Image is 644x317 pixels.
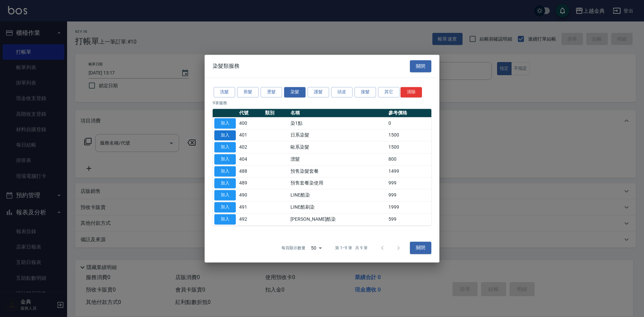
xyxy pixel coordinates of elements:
td: 800 [387,153,431,165]
p: 每頁顯示數量 [281,245,306,251]
td: 1500 [387,129,431,141]
button: 加入 [214,202,236,212]
button: 剪髮 [237,87,259,97]
button: 護髮 [308,87,329,97]
td: 日系染髮 [289,129,387,141]
td: 491 [237,201,263,213]
p: 9 筆服務 [213,100,431,106]
td: 490 [237,189,263,201]
button: 加入 [214,118,236,128]
button: 頭皮 [331,87,353,97]
td: 404 [237,153,263,165]
td: 402 [237,141,263,153]
td: 999 [387,177,431,189]
td: 1499 [387,165,431,177]
button: 加入 [214,154,236,164]
td: 400 [237,117,263,129]
td: 歐系染髮 [289,141,387,153]
button: 加入 [214,142,236,153]
button: 燙髮 [261,87,282,97]
button: 加入 [214,214,236,224]
td: 預售染髮套餐 [289,165,387,177]
th: 名稱 [289,109,387,117]
button: 清除 [400,87,422,97]
td: 401 [237,129,263,141]
td: 488 [237,165,263,177]
th: 代號 [237,109,263,117]
p: 第 1–9 筆 共 9 筆 [335,245,368,251]
button: 加入 [214,190,236,201]
td: 0 [387,117,431,129]
button: 其它 [378,87,399,97]
button: 加入 [214,130,236,141]
td: 預售套餐染使用 [289,177,387,189]
td: LINE酷刷染 [289,201,387,213]
td: [PERSON_NAME]酷染 [289,213,387,225]
td: 1500 [387,141,431,153]
td: 1999 [387,201,431,213]
td: 492 [237,213,263,225]
button: 加入 [214,166,236,176]
button: 加入 [214,178,236,189]
span: 染髮類服務 [213,63,239,69]
button: 接髮 [355,87,376,97]
button: 關閉 [410,60,431,72]
th: 類別 [263,109,289,117]
td: LINE酷染 [289,189,387,201]
td: 999 [387,189,431,201]
button: 洗髮 [214,87,235,97]
td: 染1點 [289,117,387,129]
button: 染髮 [284,87,306,97]
td: 489 [237,177,263,189]
td: 599 [387,213,431,225]
div: 50 [308,239,324,257]
td: 漂髮 [289,153,387,165]
th: 參考價格 [387,109,431,117]
button: 關閉 [410,242,431,254]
